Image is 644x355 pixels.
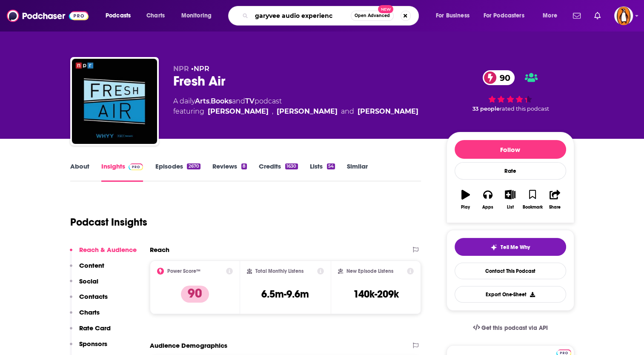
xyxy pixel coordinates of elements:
[194,65,209,73] a: NPR
[455,238,566,256] button: tell me why sparkleTell Me Why
[106,10,131,22] span: Podcasts
[482,205,493,210] div: Apps
[355,14,390,18] span: Open Advanced
[507,205,514,210] div: List
[70,261,104,277] button: Content
[175,9,223,23] button: open menu
[79,277,98,285] p: Social
[173,106,418,117] span: featuring
[150,341,227,349] h2: Audience Demographics
[477,184,499,215] button: Apps
[501,244,530,251] span: Tell Me Why
[232,97,245,105] span: and
[79,340,107,348] p: Sponsors
[455,286,566,303] button: Export One-Sheet
[70,308,100,324] button: Charts
[483,70,515,85] a: 90
[455,140,566,159] button: Follow
[70,324,111,340] button: Rate Card
[129,163,143,170] img: Podchaser Pro
[241,163,247,169] div: 8
[285,163,298,169] div: 1630
[70,216,147,229] h1: Podcast Insights
[212,162,247,182] a: Reviews8
[472,106,500,112] span: 33 people
[261,288,309,301] h3: 6.5m-9.6m
[346,268,393,274] h2: New Episode Listens
[150,246,169,254] h2: Reach
[614,6,633,25] img: User Profile
[187,163,200,169] div: 2670
[79,261,104,269] p: Content
[181,10,212,22] span: Monitoring
[70,277,98,293] button: Social
[79,308,100,316] p: Charts
[255,268,303,274] h2: Total Monthly Listens
[478,9,537,23] button: open menu
[537,9,568,23] button: open menu
[544,184,566,215] button: Share
[327,163,335,169] div: 54
[491,70,515,85] span: 90
[461,205,470,210] div: Play
[500,106,549,112] span: rated this podcast
[353,288,399,301] h3: 140k-209k
[549,205,561,210] div: Share
[341,106,354,117] span: and
[466,318,555,338] a: Get this podcast via API
[522,205,542,210] div: Bookmark
[72,59,157,144] img: Fresh Air
[70,162,89,182] a: About
[521,184,544,215] button: Bookmark
[155,162,200,182] a: Episodes2670
[191,65,209,73] span: •
[245,97,255,105] a: TV
[277,106,338,117] a: Tonya Mosley
[79,292,108,301] p: Contacts
[208,106,269,117] a: Terry Gross
[347,162,368,182] a: Similar
[484,10,524,22] span: For Podcasters
[195,97,209,105] a: Arts
[70,292,108,308] button: Contacts
[173,65,189,73] span: NPR
[101,162,143,182] a: InsightsPodchaser Pro
[236,6,427,26] div: Search podcasts, credits, & more...
[252,9,351,23] input: Search podcasts, credits, & more...
[209,97,211,105] span: ,
[310,162,335,182] a: Lists54
[447,65,574,117] div: 90 33 peoplerated this podcast
[570,9,584,23] a: Show notifications dropdown
[79,324,111,332] p: Rate Card
[455,162,566,180] div: Rate
[614,6,633,25] span: Logged in as penguin_portfolio
[455,263,566,279] a: Contact This Podcast
[351,11,394,21] button: Open AdvancedNew
[490,244,497,251] img: tell me why sparkle
[430,9,480,23] button: open menu
[70,246,137,261] button: Reach & Audience
[259,162,298,182] a: Credits1630
[481,324,547,332] span: Get this podcast via API
[181,286,209,303] p: 90
[499,184,521,215] button: List
[455,184,477,215] button: Play
[141,9,170,23] a: Charts
[79,246,137,254] p: Reach & Audience
[167,268,200,274] h2: Power Score™
[173,96,418,117] div: A daily podcast
[591,9,604,23] a: Show notifications dropdown
[272,106,273,117] span: ,
[146,10,165,22] span: Charts
[614,6,633,25] button: Show profile menu
[100,9,142,23] button: open menu
[543,10,557,22] span: More
[436,10,469,22] span: For Business
[211,97,232,105] a: Books
[7,8,89,24] img: Podchaser - Follow, Share and Rate Podcasts
[358,106,418,117] a: Dave Davies
[378,5,393,13] span: New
